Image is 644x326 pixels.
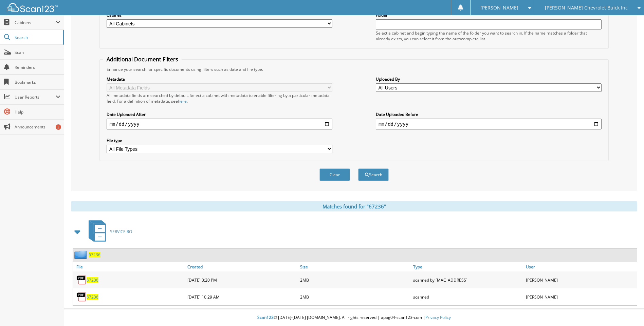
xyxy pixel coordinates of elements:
[524,262,637,271] a: User
[107,111,332,117] label: Date Uploaded After
[89,252,100,258] a: 67236
[107,119,332,129] input: start
[15,49,60,55] span: Scan
[15,109,60,115] span: Help
[15,94,56,100] span: User Reports
[298,262,411,271] a: Size
[64,309,644,326] div: © [DATE]-[DATE] [DOMAIN_NAME]. All rights reserved | appg04-scan123-com |
[76,292,87,302] img: PDF.png
[76,275,87,285] img: PDF.png
[178,98,187,104] a: here
[524,290,637,304] div: [PERSON_NAME]
[107,138,332,143] label: File type
[85,218,132,245] a: SERVICE RO
[110,229,132,235] span: SERVICE RO
[411,262,524,271] a: Type
[103,66,605,72] div: Enhance your search for specific documents using filters such as date and file type.
[103,56,182,63] legend: Additional Document Filters
[524,273,637,287] div: [PERSON_NAME]
[545,6,628,10] span: [PERSON_NAME] Chevrolet Buick Inc
[15,64,60,70] span: Reminders
[376,30,602,42] div: Select a cabinet and begin typing the name of the folder you want to search in. If the name match...
[15,124,60,130] span: Announcements
[376,111,602,117] label: Date Uploaded Before
[186,290,298,304] div: [DATE] 10:29 AM
[107,76,332,82] label: Metadata
[71,201,637,211] div: Matches found for "67236"
[425,314,451,320] a: Privacy Policy
[257,314,274,320] span: Scan123
[87,277,98,283] a: 67236
[610,293,644,326] iframe: Chat Widget
[186,273,298,287] div: [DATE] 3:20 PM
[298,290,411,304] div: 2MB
[107,93,332,104] div: All metadata fields are searched by default. Select a cabinet with metadata to enable filtering b...
[376,76,602,82] label: Uploaded By
[15,20,56,25] span: Cabinets
[186,262,298,271] a: Created
[376,119,602,129] input: end
[480,6,518,10] span: [PERSON_NAME]
[358,168,389,181] button: Search
[87,294,98,300] a: 67236
[73,262,186,271] a: File
[411,290,524,304] div: scanned
[15,79,60,85] span: Bookmarks
[7,3,58,12] img: scan123-logo-white.svg
[15,35,59,40] span: Search
[56,124,61,130] div: 5
[298,273,411,287] div: 2MB
[411,273,524,287] div: scanned by [MAC_ADDRESS]
[74,250,89,259] img: folder2.png
[319,168,350,181] button: Clear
